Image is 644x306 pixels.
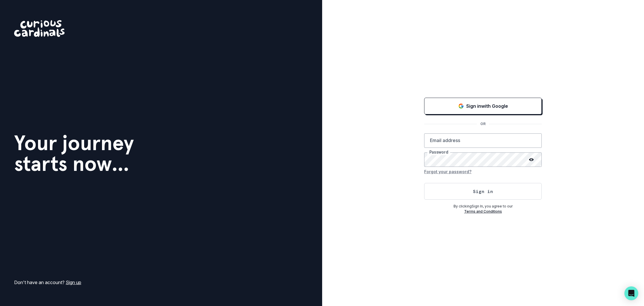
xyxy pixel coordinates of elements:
button: Sign in [424,183,542,200]
img: Curious Cardinals Logo [14,20,65,37]
button: Sign in with Google (GSuite) [424,98,542,114]
button: Forgot your password? [424,167,471,176]
p: Sign in with Google [466,103,508,109]
p: OR [477,121,489,126]
a: Terms and Conditions [464,209,502,214]
p: Don't have an account? [14,279,81,286]
div: Open Intercom Messenger [624,286,638,300]
h1: Your journey starts now... [14,133,134,174]
p: By clicking Sign In , you agree to our [424,204,542,209]
a: Sign up [66,279,81,285]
